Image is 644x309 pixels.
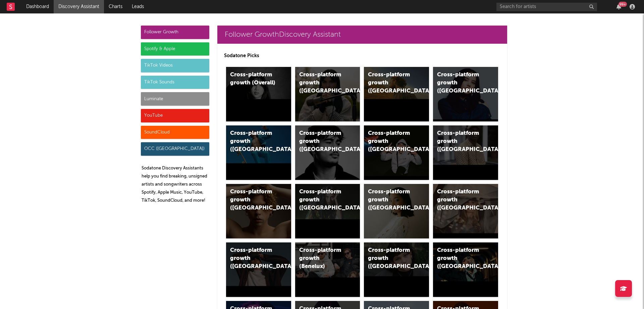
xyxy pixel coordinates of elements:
div: Cross-platform growth ([GEOGRAPHIC_DATA]) [299,129,345,154]
input: Search for artists [496,3,597,11]
a: Cross-platform growth ([GEOGRAPHIC_DATA]) [433,67,498,121]
div: Cross-platform growth (Benelux) [299,246,345,271]
a: Cross-platform growth ([GEOGRAPHIC_DATA]) [433,125,498,180]
div: 99 + [619,2,627,7]
div: Cross-platform growth ([GEOGRAPHIC_DATA]) [368,188,414,212]
a: Cross-platform growth ([GEOGRAPHIC_DATA]) [295,67,360,121]
a: Cross-platform growth ([GEOGRAPHIC_DATA]) [364,67,429,121]
div: TikTok Videos [141,59,209,72]
div: Cross-platform growth ([GEOGRAPHIC_DATA]) [368,246,414,271]
a: Cross-platform growth ([GEOGRAPHIC_DATA]) [226,184,291,238]
div: Cross-platform growth ([GEOGRAPHIC_DATA]) [230,129,276,154]
div: SoundCloud [141,126,209,139]
a: Cross-platform growth ([GEOGRAPHIC_DATA]) [226,242,291,297]
a: Cross-platform growth (Overall) [226,67,291,121]
div: Cross-platform growth ([GEOGRAPHIC_DATA]) [437,188,483,212]
div: Cross-platform growth ([GEOGRAPHIC_DATA]) [230,246,276,271]
a: Cross-platform growth ([GEOGRAPHIC_DATA]) [433,184,498,238]
div: Cross-platform growth (Overall) [230,71,276,87]
div: YouTube [141,109,209,122]
a: Cross-platform growth ([GEOGRAPHIC_DATA]) [433,242,498,297]
div: Cross-platform growth ([GEOGRAPHIC_DATA]) [230,188,276,212]
div: Cross-platform growth ([GEOGRAPHIC_DATA]) [299,71,345,95]
p: Sodatone Picks [224,52,500,60]
div: Cross-platform growth ([GEOGRAPHIC_DATA]) [437,246,483,271]
div: Cross-platform growth ([GEOGRAPHIC_DATA]) [437,71,483,95]
a: Cross-platform growth ([GEOGRAPHIC_DATA]) [295,184,360,238]
div: Follower Growth [141,26,209,39]
div: Spotify & Apple [141,42,209,56]
a: Follower GrowthDiscovery Assistant [217,26,507,44]
a: Cross-platform growth ([GEOGRAPHIC_DATA]) [364,242,429,297]
a: Cross-platform growth ([GEOGRAPHIC_DATA]) [295,125,360,180]
div: TikTok Sounds [141,76,209,89]
div: Cross-platform growth ([GEOGRAPHIC_DATA]/GSA) [368,129,414,154]
a: Cross-platform growth ([GEOGRAPHIC_DATA]/GSA) [364,125,429,180]
div: Cross-platform growth ([GEOGRAPHIC_DATA]) [437,129,483,154]
div: OCC ([GEOGRAPHIC_DATA]) [141,142,209,156]
p: Sodatone Discovery Assistants help you find breaking, unsigned artists and songwriters across Spo... [142,164,209,205]
div: Cross-platform growth ([GEOGRAPHIC_DATA]) [368,71,414,95]
div: Cross-platform growth ([GEOGRAPHIC_DATA]) [299,188,345,212]
div: Luminate [141,92,209,106]
a: Cross-platform growth ([GEOGRAPHIC_DATA]) [226,125,291,180]
button: 99+ [616,4,621,9]
a: Cross-platform growth ([GEOGRAPHIC_DATA]) [364,184,429,238]
a: Cross-platform growth (Benelux) [295,242,360,297]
